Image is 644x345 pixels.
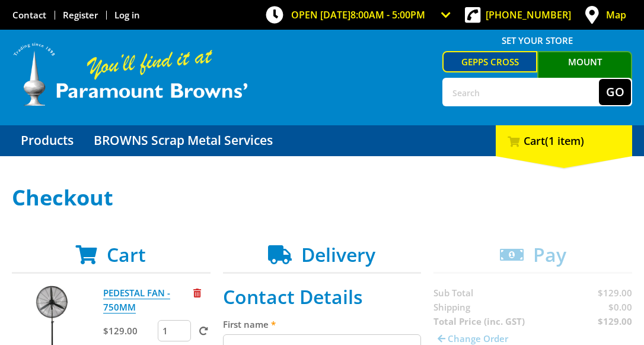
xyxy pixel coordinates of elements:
input: Search [444,79,599,105]
span: 8:00am - 5:00pm [350,8,425,21]
a: Gepps Cross [442,51,537,72]
a: Go to the Contact page [12,9,46,21]
img: Paramount Browns' [12,42,249,107]
button: Go [599,79,631,105]
span: Cart [107,242,146,267]
a: Go to the BROWNS Scrap Metal Services page [85,125,282,156]
a: PEDESTAL FAN - 750MM [103,287,170,314]
div: Cart [496,125,632,156]
label: First name [223,317,422,331]
span: Delivery [301,242,375,267]
h1: Checkout [12,186,632,210]
a: Go to the registration page [63,9,98,21]
span: Set your store [442,31,632,50]
a: Remove from cart [193,287,201,299]
h2: Contact Details [223,286,422,308]
a: Mount [PERSON_NAME] [537,51,632,91]
p: $129.00 [103,324,156,338]
span: OPEN [DATE] [291,8,425,21]
span: (1 item) [545,134,584,148]
a: Go to the Products page [12,125,82,156]
a: Log in [114,9,140,21]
